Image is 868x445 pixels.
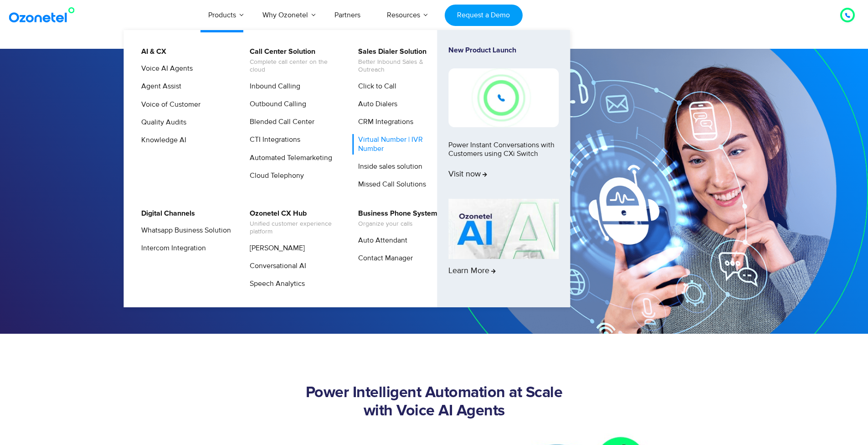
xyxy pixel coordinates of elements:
[244,208,341,237] a: Ozonetel CX HubUnified customer experience platform
[244,278,306,290] a: Speech Analytics
[352,134,449,154] a: Virtual Number | IVR Number
[445,5,523,26] a: Request a Demo
[448,266,496,276] span: Learn More
[352,179,427,190] a: Missed Call Solutions
[244,81,302,92] a: Inbound Calling
[448,199,559,259] img: AI
[352,116,415,128] a: CRM Integrations
[135,46,168,57] a: AI & CX
[244,46,341,75] a: Call Center SolutionComplete call center on the cloud
[244,243,306,254] a: [PERSON_NAME]
[352,46,449,75] a: Sales Dialer SolutionBetter Inbound Sales & Outreach
[352,253,414,264] a: Contact Manager
[135,243,207,254] a: Intercom Integration
[244,98,308,110] a: Outbound Calling
[244,152,334,164] a: Automated Telemarketing
[244,170,305,181] a: Cloud Telephony
[244,134,302,145] a: CTI Integrations
[135,81,183,92] a: Agent Assist
[352,161,424,172] a: Inside sales solution
[250,220,339,236] span: Unified customer experience platform
[352,98,399,110] a: Auto Dialers
[135,225,232,236] a: Whatsapp Business Solution
[149,384,719,420] h2: Power Intelligent Automation at Scale with Voice AI Agents
[135,63,194,74] a: Voice AI Agents
[448,46,559,195] a: New Product LaunchPower Instant Conversations with Customers using CXi SwitchVisit now
[352,208,439,229] a: Business Phone SystemOrganize your calls
[448,199,559,292] a: Learn More
[250,58,339,74] span: Complete call center on the cloud
[352,81,398,92] a: Click to Call
[135,117,188,128] a: Quality Audits
[358,220,437,228] span: Organize your calls
[135,208,196,219] a: Digital Channels
[352,235,409,246] a: Auto Attendant
[358,58,448,74] span: Better Inbound Sales & Outreach
[448,68,559,127] img: New-Project-17.png
[448,170,487,180] span: Visit now
[244,116,316,128] a: Blended Call Center
[135,135,188,146] a: Knowledge AI
[135,99,202,110] a: Voice of Customer
[244,260,308,272] a: Conversational AI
